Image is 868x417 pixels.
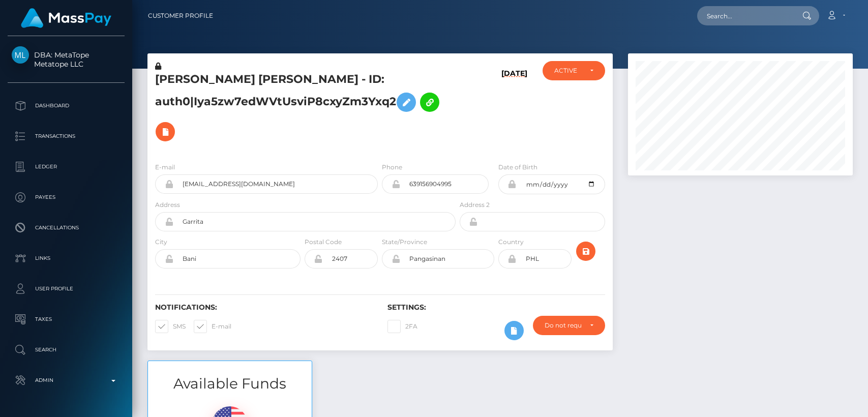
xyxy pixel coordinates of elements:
[8,93,125,118] a: Dashboard
[148,374,312,394] h3: Available Funds
[155,237,167,247] label: City
[460,200,490,210] label: Address 2
[8,307,125,332] a: Taxes
[8,50,125,69] span: DBA: MetaTope Metatope LLC
[8,368,125,393] a: Admin
[8,246,125,271] a: Links
[545,321,581,330] div: Do not require
[387,303,605,312] h6: Settings:
[12,342,121,358] p: Search
[12,159,121,174] p: Ledger
[498,163,537,172] label: Date of Birth
[12,129,121,144] p: Transactions
[382,237,427,247] label: State/Province
[155,200,180,210] label: Address
[8,276,125,302] a: User Profile
[554,67,581,75] div: ACTIVE
[501,69,527,150] h6: [DATE]
[12,281,121,296] p: User Profile
[8,337,125,363] a: Search
[21,8,111,28] img: MassPay Logo
[12,190,121,205] p: Payees
[533,316,605,335] button: Do not require
[155,163,175,172] label: E-mail
[12,46,29,64] img: Metatope LLC
[8,215,125,241] a: Cancellations
[498,237,524,247] label: Country
[12,373,121,388] p: Admin
[8,154,125,180] a: Ledger
[155,303,372,312] h6: Notifications:
[194,320,231,333] label: E-mail
[387,320,417,333] label: 2FA
[12,251,121,266] p: Links
[8,124,125,149] a: Transactions
[543,61,605,80] button: ACTIVE
[12,98,121,113] p: Dashboard
[155,72,450,146] h5: [PERSON_NAME] [PERSON_NAME] - ID: auth0|Iya5zw7edWVtUsviP8cxyZm3Yxq2
[12,220,121,235] p: Cancellations
[148,5,213,26] a: Customer Profile
[382,163,402,172] label: Phone
[12,312,121,327] p: Taxes
[697,6,793,25] input: Search...
[155,320,186,333] label: SMS
[305,237,342,247] label: Postal Code
[8,185,125,210] a: Payees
